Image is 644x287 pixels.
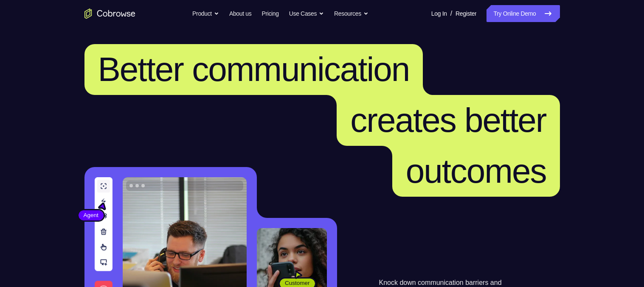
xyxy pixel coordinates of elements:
span: Better communication [98,50,410,88]
a: Pricing [262,5,278,22]
a: About us [229,5,251,22]
a: Go to the home page [84,8,135,19]
button: Product [192,5,219,22]
span: / [450,8,452,19]
button: Resources [334,5,368,22]
span: outcomes [406,152,546,190]
span: Agent [79,211,104,220]
a: Register [456,5,476,22]
a: Log In [431,5,447,22]
span: creates better [350,101,546,139]
button: Use Cases [289,5,324,22]
a: Try Online Demo [487,5,560,22]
